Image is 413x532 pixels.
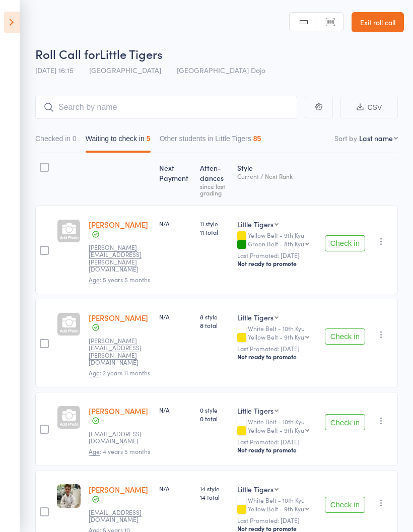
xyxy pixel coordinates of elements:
a: [PERSON_NAME] [89,406,148,416]
button: Check in [325,235,365,251]
div: 5 [147,135,151,143]
img: image1747436204.png [57,484,81,508]
div: Yellow Belt - 9th Kyu [248,334,304,340]
span: 11 total [200,228,229,236]
div: White Belt - 10th Kyu [237,418,317,435]
button: Other students in Little Tigers85 [160,129,261,153]
div: Green Belt - 8th Kyu [248,240,304,247]
div: Little Tigers [237,484,273,494]
button: Waiting to check in5 [86,129,151,153]
span: 8 style [200,312,229,321]
div: 0 [73,135,77,143]
span: 14 style [200,484,229,493]
div: Little Tigers [237,312,273,322]
small: Alana.dooley@icloud.com [89,337,151,366]
button: Checked in0 [35,129,77,153]
small: Kayleighroberts@outlook.com [89,509,151,523]
span: [GEOGRAPHIC_DATA] [89,65,161,75]
div: since last grading [200,183,229,196]
a: [PERSON_NAME] [89,312,148,323]
div: Yellow Belt - 9th Kyu [248,427,304,433]
a: [PERSON_NAME] [89,219,148,230]
div: Atten­dances [196,158,233,201]
span: 0 style [200,406,229,414]
div: Style [233,158,321,201]
a: Exit roll call [352,12,404,32]
button: Check in [325,414,365,430]
div: Little Tigers [237,406,273,416]
div: Yellow Belt - 9th Kyu [248,505,304,512]
span: : 2 years 11 months [89,368,150,377]
span: Roll Call for [35,45,100,62]
small: Alana.dooley@icloud.com [89,244,151,273]
span: [GEOGRAPHIC_DATA] Dojo [177,65,265,75]
span: 8 total [200,321,229,329]
div: N/A [159,312,192,321]
div: N/A [159,484,192,493]
span: 0 total [200,414,229,423]
div: 85 [253,135,261,143]
a: [PERSON_NAME] [89,484,148,495]
div: Last name [359,133,393,143]
input: Search by name [35,96,297,119]
div: N/A [159,406,192,414]
button: Check in [325,497,365,513]
span: 14 total [200,493,229,501]
div: White Belt - 10th Kyu [237,497,317,514]
div: Not ready to promote [237,446,317,454]
span: Little Tigers [100,45,163,62]
div: Yellow Belt - 9th Kyu [237,232,317,249]
div: White Belt - 10th Kyu [237,325,317,342]
span: [DATE] 16:15 [35,65,74,75]
small: Last Promoted: [DATE] [237,517,317,524]
small: Last Promoted: [DATE] [237,252,317,259]
div: Current / Next Rank [237,173,317,179]
div: Not ready to promote [237,353,317,361]
div: N/A [159,219,192,228]
small: robjohnston911@hotmail.com [89,430,151,445]
span: 11 style [200,219,229,228]
div: Not ready to promote [237,259,317,268]
small: Last Promoted: [DATE] [237,438,317,445]
button: Check in [325,328,365,345]
div: Little Tigers [237,219,273,229]
label: Sort by [334,133,357,143]
div: Next Payment [155,158,196,201]
button: CSV [340,97,398,118]
span: : 4 years 5 months [89,447,150,456]
small: Last Promoted: [DATE] [237,345,317,352]
span: : 5 years 5 months [89,275,150,284]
